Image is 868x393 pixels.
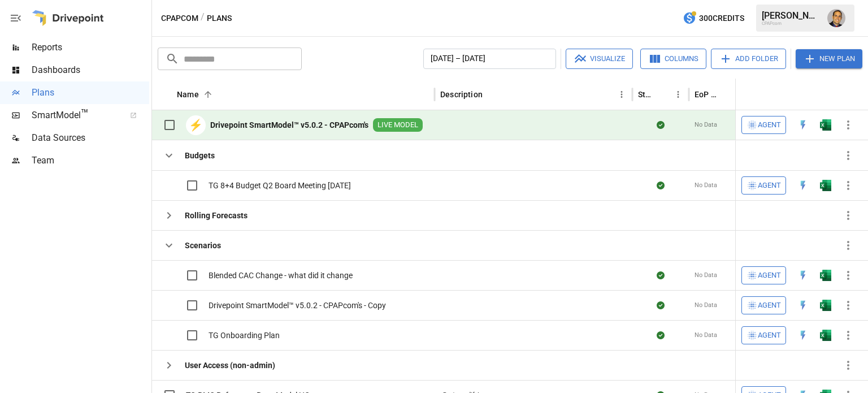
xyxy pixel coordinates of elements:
button: Agent [741,266,786,284]
div: Open in Excel [820,330,831,341]
div: Open in Excel [820,180,831,191]
button: Agent [741,326,786,344]
div: ⚡ [186,115,206,135]
button: 300Credits [678,8,749,29]
div: Open in Quick Edit [797,330,809,341]
div: Description [440,90,483,99]
img: excel-icon.76473adf.svg [820,330,831,341]
div: Open in Quick Edit [797,119,809,131]
span: 300 Credits [699,11,744,25]
button: Sort [722,87,738,102]
div: Sync complete [657,330,665,341]
span: ™ [81,107,89,121]
b: Rolling Forecasts [185,210,248,221]
div: Sync complete [657,300,665,311]
span: TG Onboarding Plan [209,330,280,341]
div: Sync complete [657,270,665,281]
span: No Data [695,271,717,280]
b: Scenarios [185,240,221,251]
img: excel-icon.76473adf.svg [820,300,831,311]
button: Status column menu [670,87,686,102]
span: No Data [695,331,717,340]
button: Sort [844,87,860,102]
div: Open in Excel [820,119,831,131]
button: [DATE] – [DATE] [423,49,556,69]
img: excel-icon.76473adf.svg [820,180,831,191]
img: quick-edit-flash.b8aec18c.svg [797,270,809,281]
div: / [201,11,205,25]
span: Plans [32,86,149,100]
button: Visualize [566,49,633,69]
button: Sort [200,87,216,102]
span: Agent [758,269,781,282]
span: No Data [695,181,717,190]
div: Open in Excel [820,270,831,281]
button: Agent [741,116,786,134]
b: Budgets [185,150,215,161]
img: quick-edit-flash.b8aec18c.svg [797,330,809,341]
span: LIVE MODEL [373,120,423,131]
span: Agent [758,179,781,192]
span: TG 8+4 Budget Q2 Board Meeting [DATE] [209,180,351,191]
button: Sort [654,87,670,102]
img: Tom Gatto [827,9,845,27]
img: quick-edit-flash.b8aec18c.svg [797,119,809,131]
div: Sync complete [657,180,665,191]
button: Agent [741,296,786,314]
div: CPAPcom [762,21,821,26]
span: No Data [695,120,717,129]
div: Open in Excel [820,300,831,311]
div: EoP Cash [695,90,721,99]
button: CPAPcom [161,11,198,25]
div: Name [177,90,199,99]
button: Tom Gatto [821,2,852,34]
span: Agent [758,329,781,342]
span: No Data [695,301,717,310]
button: Add Folder [711,49,786,69]
b: Drivepoint SmartModel™ v5.0.2 - CPAPcom's [210,119,368,131]
div: [PERSON_NAME] [762,10,821,21]
button: Sort [484,87,500,102]
span: Blended CAC Change - what did it change [209,270,353,281]
div: Sync complete [657,119,665,131]
div: Open in Quick Edit [797,180,809,191]
span: Dashboards [32,63,149,77]
div: Open in Quick Edit [797,270,809,281]
b: User Access (non-admin) [185,360,275,371]
span: Team [32,154,149,167]
img: excel-icon.76473adf.svg [820,270,831,281]
span: SmartModel [32,109,118,122]
button: New Plan [796,49,862,68]
span: Drivepoint SmartModel™ v5.0.2 - CPAPcom's - Copy [209,300,386,311]
span: Agent [758,299,781,312]
button: Agent [741,176,786,195]
div: Status [638,90,653,99]
div: Open in Quick Edit [797,300,809,311]
span: Reports [32,41,149,54]
img: excel-icon.76473adf.svg [820,119,831,131]
img: quick-edit-flash.b8aec18c.svg [797,180,809,191]
button: Description column menu [614,87,630,102]
img: quick-edit-flash.b8aec18c.svg [797,300,809,311]
span: Data Sources [32,131,149,145]
span: Agent [758,119,781,132]
button: Columns [640,49,706,69]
